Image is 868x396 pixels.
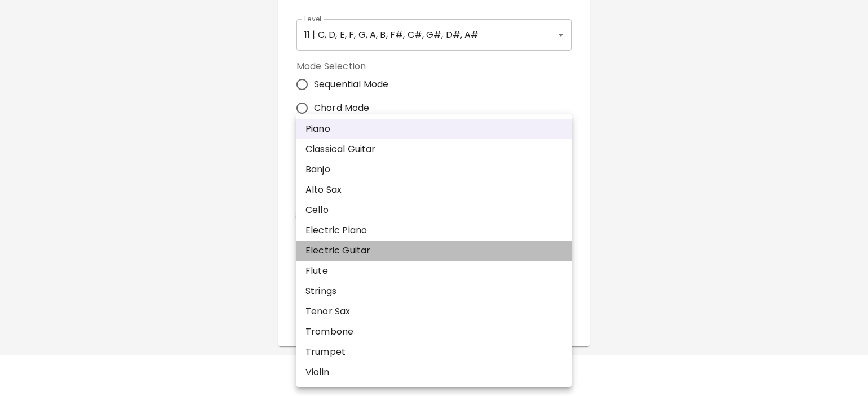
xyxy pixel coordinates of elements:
[296,261,572,281] li: Flute
[296,362,572,382] li: Violin
[296,200,572,220] li: Cello
[296,139,572,159] li: Classical Guitar
[296,220,572,241] li: Electric Piano
[296,180,572,200] li: Alto Sax
[296,301,572,322] li: Tenor Sax
[296,159,572,180] li: Banjo
[296,322,572,342] li: Trombone
[296,281,572,301] li: Strings
[296,241,572,261] li: Electric Guitar
[296,342,572,362] li: Trumpet
[296,119,572,139] li: Piano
